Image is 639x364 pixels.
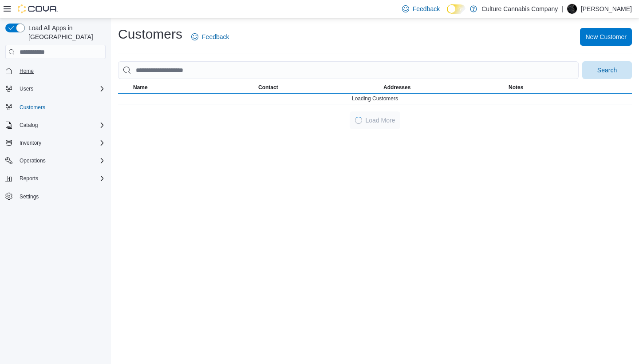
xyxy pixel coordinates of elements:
span: Load All Apps in [GEOGRAPHIC_DATA] [25,24,106,41]
button: Operations [16,155,49,166]
span: Reports [16,173,106,184]
button: Reports [16,173,42,184]
img: Cova [18,4,58,13]
button: Users [16,83,37,94]
button: Catalog [16,120,41,131]
span: Search [597,66,617,75]
input: Dark Mode [447,4,465,14]
span: Users [20,85,33,92]
span: Loading Customers [352,95,398,102]
span: Users [16,83,106,94]
div: Matt Coley [567,4,577,14]
span: Customers [16,101,106,112]
button: Inventory [2,137,109,149]
span: Name [133,84,148,91]
span: Load More [366,116,395,125]
p: | [561,4,563,14]
nav: Complex example [5,61,106,226]
a: Customers [16,102,49,113]
button: LoadingLoad More [350,111,401,129]
span: Notes [509,84,523,91]
button: Customers [2,100,109,113]
span: Home [20,67,34,75]
span: Inventory [16,138,106,148]
span: Settings [20,193,39,200]
button: Home [2,64,109,77]
h1: Customers [118,25,182,43]
p: Culture Cannabis Company [481,4,558,14]
a: Feedback [188,28,233,46]
span: Operations [16,155,106,166]
span: Home [16,65,106,76]
span: New Customer [585,32,627,41]
span: Inventory [20,139,41,146]
span: Addresses [383,84,410,91]
button: Inventory [16,138,45,148]
span: Feedback [202,32,229,41]
span: Catalog [16,120,106,131]
button: New Customer [580,28,632,46]
a: Settings [16,191,42,202]
button: Operations [2,154,109,167]
span: Settings [16,191,106,202]
span: Feedback [413,4,440,13]
span: Contact [258,84,278,91]
button: Search [582,61,632,79]
span: Operations [20,157,46,164]
button: Reports [2,172,109,185]
span: Catalog [20,122,38,129]
span: Customers [20,104,45,111]
span: Loading [355,117,362,124]
button: Catalog [2,119,109,131]
button: Users [2,83,109,95]
span: Reports [20,175,38,182]
a: Home [16,66,37,76]
button: Settings [2,190,109,203]
p: [PERSON_NAME] [581,4,632,14]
